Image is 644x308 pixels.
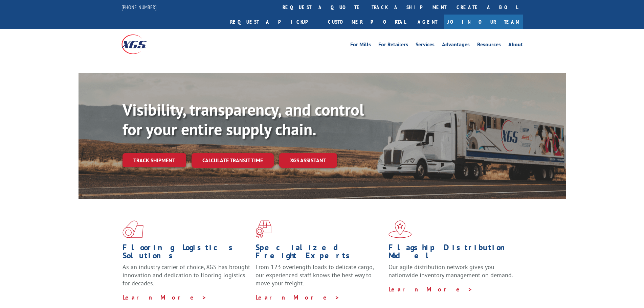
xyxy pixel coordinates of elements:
[508,42,523,49] a: About
[123,263,250,287] span: As an industry carrier of choice, XGS has brought innovation and dedication to flooring logistics...
[279,153,337,168] a: XGS ASSISTANT
[388,220,412,238] img: xgs-icon-flagship-distribution-model-red
[323,15,411,29] a: Customer Portal
[123,293,207,301] a: Learn More >
[123,153,186,167] a: Track shipment
[388,243,516,263] h1: Flagship Distribution Model
[350,42,371,49] a: For Mills
[411,15,444,29] a: Agent
[256,293,340,301] a: Learn More >
[388,285,473,293] a: Learn More >
[388,263,513,279] span: Our agile distribution network gives you nationwide inventory management on demand.
[121,4,157,10] a: [PHONE_NUMBER]
[416,42,435,49] a: Services
[444,15,523,29] a: Join Our Team
[256,220,271,238] img: xgs-icon-focused-on-flooring-red
[256,243,383,263] h1: Specialized Freight Experts
[378,42,408,49] a: For Retailers
[123,243,250,263] h1: Flooring Logistics Solutions
[225,15,323,29] a: Request a pickup
[192,153,274,168] a: Calculate transit time
[477,42,501,49] a: Resources
[123,220,143,238] img: xgs-icon-total-supply-chain-intelligence-red
[256,263,383,293] p: From 123 overlength loads to delicate cargo, our experienced staff knows the best way to move you...
[123,99,364,140] b: Visibility, transparency, and control for your entire supply chain.
[442,42,470,49] a: Advantages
